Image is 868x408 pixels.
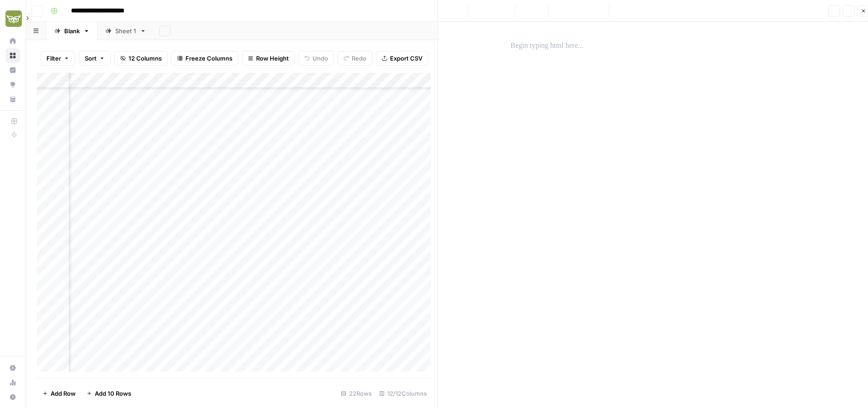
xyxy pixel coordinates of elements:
[376,51,428,66] button: Export CSV
[98,22,154,40] a: Sheet 1
[313,54,328,63] span: Undo
[5,48,20,63] a: Browse
[64,26,80,36] div: Blank
[128,54,162,63] span: 12 Columns
[298,51,334,66] button: Undo
[5,361,20,375] a: Settings
[37,386,81,401] button: Add Row
[337,386,375,401] div: 22 Rows
[256,54,289,63] span: Row Height
[185,54,232,63] span: Freeze Columns
[5,34,20,48] a: Home
[41,51,75,66] button: Filter
[171,51,238,66] button: Freeze Columns
[5,390,20,404] button: Help + Support
[242,51,295,66] button: Row Height
[51,389,76,398] span: Add Row
[5,92,20,107] a: Your Data
[5,10,22,27] img: Evergreen Media Logo
[338,51,372,66] button: Redo
[114,51,168,66] button: 12 Columns
[390,54,422,63] span: Export CSV
[85,54,97,63] span: Sort
[5,63,20,77] a: Insights
[5,77,20,92] a: Opportunities
[46,54,61,63] span: Filter
[81,386,137,401] button: Add 10 Rows
[115,26,136,36] div: Sheet 1
[79,51,111,66] button: Sort
[5,375,20,390] a: Usage
[46,22,98,40] a: Blank
[375,386,431,401] div: 12/12 Columns
[352,54,366,63] span: Redo
[5,7,20,30] button: Workspace: Evergreen Media
[95,389,131,398] span: Add 10 Rows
